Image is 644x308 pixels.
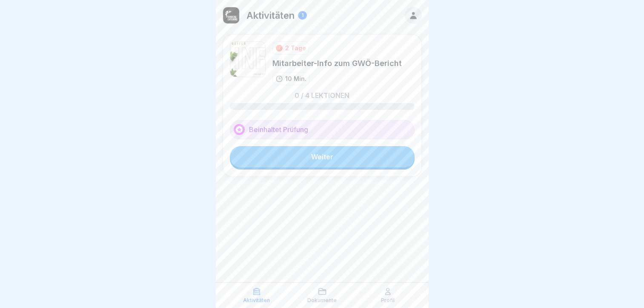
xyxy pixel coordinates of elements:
img: ewxb9rjzulw9ace2na8lwzf2.png [223,7,239,23]
p: Aktivitäten [243,297,270,303]
div: Beinhaltet Prüfung [230,120,415,139]
p: 0 / 4 Lektionen [295,92,349,99]
p: 10 Min. [285,74,306,83]
div: Mitarbeiter-Info zum GWÖ-Bericht [272,58,402,69]
p: Profil [381,297,395,303]
a: Weiter [230,146,415,167]
div: 1 [298,11,307,20]
div: 2 Tage [285,43,306,52]
p: Aktivitäten [246,10,295,21]
p: Dokumente [307,297,337,303]
img: cbgah4ktzd3wiqnyiue5lell.png [230,41,266,77]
